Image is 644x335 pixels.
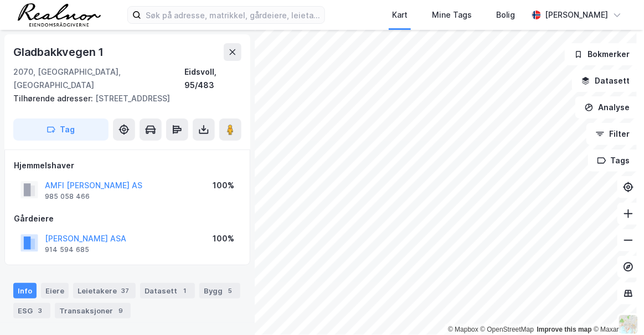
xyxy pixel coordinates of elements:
[448,326,478,333] a: Mapbox
[115,305,126,316] div: 9
[119,285,131,296] div: 37
[213,179,234,192] div: 100%
[432,8,472,22] div: Mine Tags
[589,282,644,335] div: Kontrollprogram for chat
[13,94,95,103] span: Tilhørende adresser:
[184,65,241,92] div: Eidsvoll, 95/483
[14,212,241,225] div: Gårdeiere
[13,43,106,61] div: Gladbakkvegen 1
[545,8,609,22] div: [PERSON_NAME]
[55,303,131,318] div: Transaksjoner
[586,123,640,145] button: Filter
[225,285,236,296] div: 5
[13,65,184,92] div: 2070, [GEOGRAPHIC_DATA], [GEOGRAPHIC_DATA]
[13,92,233,105] div: [STREET_ADDRESS]
[140,283,195,298] div: Datasett
[179,285,190,296] div: 1
[496,8,516,22] div: Bolig
[13,303,50,318] div: ESG
[213,232,234,245] div: 100%
[572,70,640,92] button: Datasett
[45,192,90,201] div: 985 058 466
[35,305,46,316] div: 3
[565,43,640,65] button: Bokmerker
[392,8,408,22] div: Kart
[199,283,240,298] div: Bygg
[45,245,89,254] div: 914 594 685
[141,7,324,23] input: Søk på adresse, matrikkel, gårdeiere, leietakere eller personer
[13,118,109,141] button: Tag
[18,3,101,27] img: realnor-logo.934646d98de889bb5806.png
[575,96,640,118] button: Analyse
[589,282,644,335] iframe: Chat Widget
[588,150,640,172] button: Tags
[41,283,69,298] div: Eiere
[14,159,241,172] div: Hjemmelshaver
[537,326,592,333] a: Improve this map
[481,326,534,333] a: OpenStreetMap
[73,283,136,298] div: Leietakere
[13,283,37,298] div: Info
